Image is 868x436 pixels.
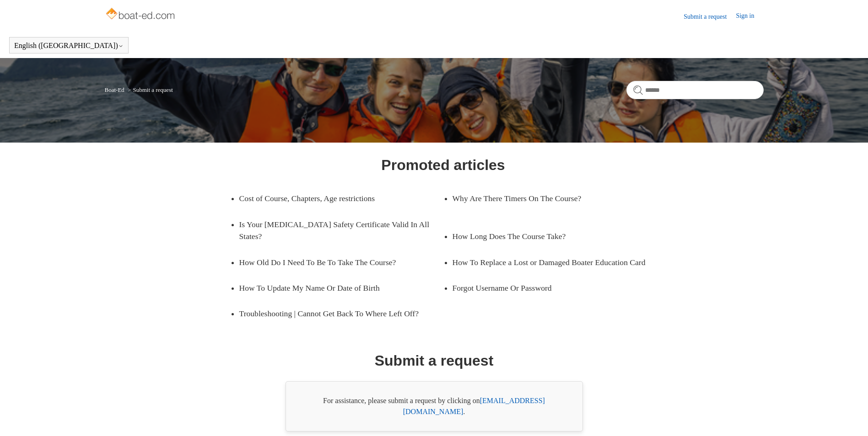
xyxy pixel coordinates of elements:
[239,186,430,211] a: Cost of Course, Chapters, Age restrictions
[105,5,178,24] img: Boat-Ed Help Center home page
[239,250,430,275] a: How Old Do I Need To Be To Take The Course?
[684,12,736,21] a: Submit a request
[626,81,764,99] input: Search
[105,86,126,93] li: Boat-Ed
[14,42,124,50] button: English ([GEOGRAPHIC_DATA])
[239,212,443,250] a: Is Your [MEDICAL_DATA] Safety Certificate Valid In All States?
[239,301,443,326] a: Troubleshooting | Cannot Get Back To Where Left Off?
[453,250,657,275] a: How To Replace a Lost or Damaged Boater Education Card
[239,275,430,301] a: How To Update My Name Or Date of Birth
[736,11,763,22] a: Sign in
[126,86,173,93] li: Submit a request
[286,381,583,431] div: For assistance, please submit a request by clicking on .
[453,275,643,301] a: Forgot Username Or Password
[375,350,494,372] h1: Submit a request
[381,154,505,176] h1: Promoted articles
[453,223,643,249] a: How Long Does The Course Take?
[105,86,124,93] a: Boat-Ed
[453,186,643,211] a: Why Are There Timers On The Course?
